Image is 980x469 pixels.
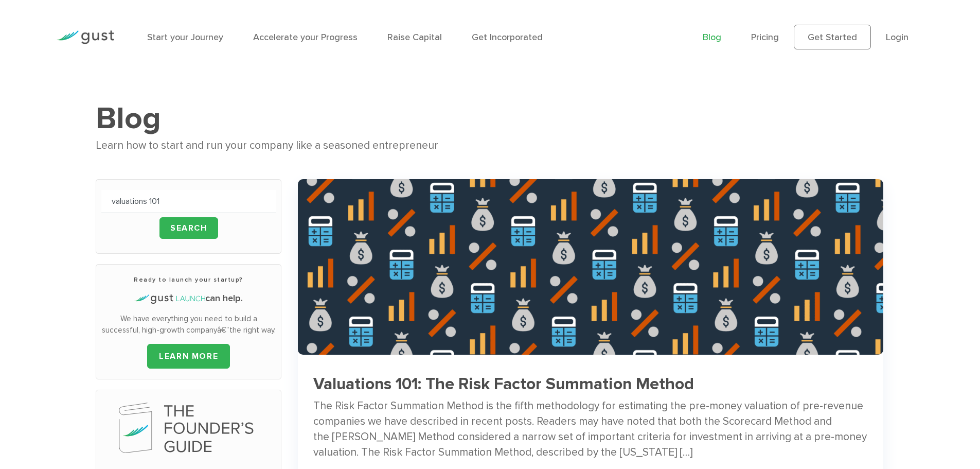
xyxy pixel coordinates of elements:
input: Search [159,217,218,239]
img: Us Tax Code Changes Corporations 2017 B20738aa97eb6ecb042609a5bc8d00d5e7d21c6d60eab9fa30a80596e82... [298,179,883,355]
h3: Valuations 101: The Risk Factor Summation Method [313,375,868,393]
a: Login [886,32,908,43]
h3: Ready to launch your startup? [101,275,276,284]
a: Accelerate your Progress [253,32,358,43]
input: Search blog [101,190,276,213]
div: The Risk Factor Summation Method is the fifth methodology for estimating the pre-money valuation ... [313,398,868,461]
img: Gust Logo [57,30,114,44]
h1: Blog [96,100,884,137]
p: We have everything you need to build a successful, high-growth companyâ€”the right way. [101,313,276,336]
a: Raise Capital [387,32,442,43]
a: Get Incorporated [472,32,543,43]
a: Blog [703,32,721,43]
a: Start your Journey [147,32,223,43]
a: Get Started [794,25,871,49]
div: Learn how to start and run your company like a seasoned entrepreneur [96,137,884,154]
h4: can help. [101,292,276,305]
a: Pricing [751,32,779,43]
a: LEARN MORE [147,344,230,369]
